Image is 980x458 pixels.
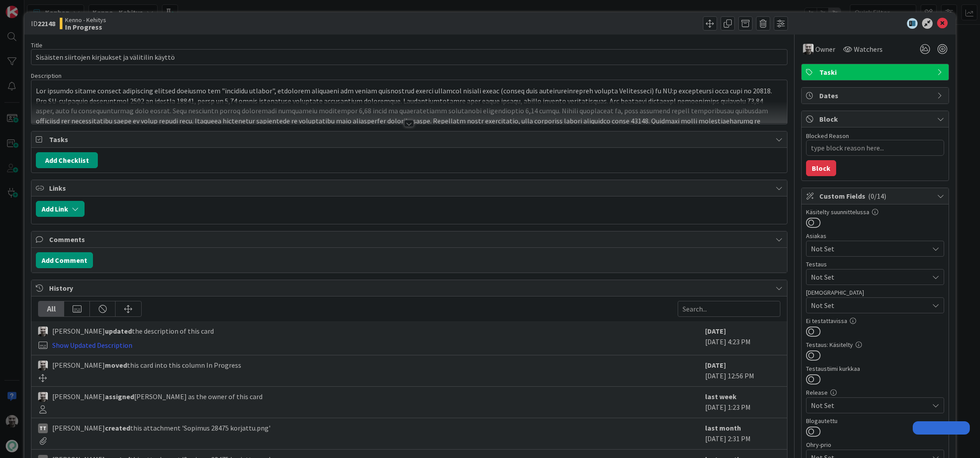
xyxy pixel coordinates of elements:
[105,392,134,401] b: assigned
[31,49,787,65] input: type card name here...
[806,318,944,324] div: Ei testattavissa
[52,360,241,370] span: [PERSON_NAME] this card into this column In Progress
[678,301,780,317] input: Search...
[36,86,782,136] p: Lor ipsumdo sitame consect adipiscing elitsed doeiusmo tem "incididu utlabor", etdolorem aliquaen...
[705,361,726,369] b: [DATE]
[806,209,944,215] div: Käsitelty suunnittelussa
[806,289,944,296] div: [DEMOGRAPHIC_DATA]
[705,327,726,335] b: [DATE]
[705,423,780,445] div: [DATE] 2:31 PM
[52,341,132,350] a: Show Updated Description
[806,342,944,348] div: Testaus: Käsitelty
[806,442,944,448] div: Ohry-prio
[806,132,849,140] label: Blocked Reason
[38,361,48,370] img: JH
[36,252,93,268] button: Add Comment
[819,191,933,201] span: Custom Fields
[705,423,741,432] b: last month
[819,90,933,101] span: Dates
[806,366,944,372] div: Testaustiimi kurkkaa
[806,160,836,176] button: Block
[868,192,886,200] span: ( 0/14 )
[65,23,106,31] b: In Progress
[31,72,62,80] span: Description
[815,44,835,54] span: Owner
[49,234,771,245] span: Comments
[811,272,929,282] span: Not Set
[811,243,929,254] span: Not Set
[38,19,55,28] b: 22148
[806,233,944,239] div: Asiakas
[705,360,780,382] div: [DATE] 12:56 PM
[38,392,48,402] img: JH
[49,134,771,145] span: Tasks
[31,18,55,29] span: ID
[705,392,737,401] b: last week
[36,152,98,168] button: Add Checklist
[38,327,48,336] img: JH
[806,389,944,396] div: Release
[105,361,127,369] b: moved
[49,183,771,193] span: Links
[705,391,780,413] div: [DATE] 1:23 PM
[52,391,262,402] span: [PERSON_NAME] [PERSON_NAME] as the owner of this card
[806,261,944,267] div: Testaus
[105,423,130,432] b: created
[803,44,814,54] img: JH
[819,114,933,124] span: Block
[705,326,780,350] div: [DATE] 4:23 PM
[38,423,48,433] div: TT
[811,400,929,411] span: Not Set
[49,283,771,293] span: History
[811,300,929,311] span: Not Set
[806,418,944,424] div: Blogautettu
[65,16,106,23] span: Kenno - Kehitys
[854,44,883,54] span: Watchers
[52,423,270,433] span: [PERSON_NAME] this attachment 'Sopimus 28475 korjattu.png'
[31,41,42,49] label: Title
[36,201,85,217] button: Add Link
[39,301,64,316] div: All
[105,327,132,335] b: updated
[52,326,214,336] span: [PERSON_NAME] the description of this card
[819,67,933,77] span: Taski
